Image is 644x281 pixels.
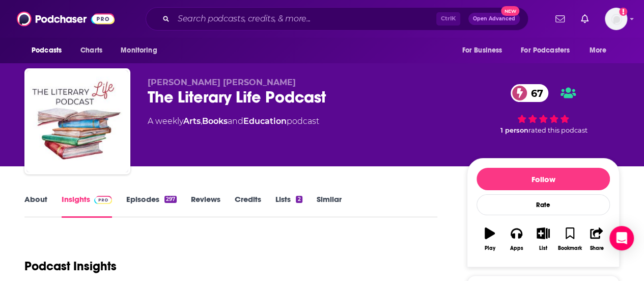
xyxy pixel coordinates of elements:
[275,194,302,218] a: Lists2
[477,168,610,190] button: Follow
[558,245,582,251] div: Bookmark
[121,43,157,58] span: Monitoring
[455,41,515,60] button: open menu
[467,78,620,141] div: 67 1 personrated this podcast
[74,41,108,60] a: Charts
[32,43,62,58] span: Podcasts
[609,226,634,250] div: Open Intercom Messenger
[619,8,627,16] svg: Add a profile image
[462,43,502,58] span: For Business
[148,78,296,87] span: [PERSON_NAME] [PERSON_NAME]
[583,221,610,258] button: Share
[94,196,112,204] img: Podchaser Pro
[24,259,117,274] h1: Podcast Insights
[582,41,620,60] button: open menu
[577,10,593,28] a: Show notifications dropdown
[228,116,243,126] span: and
[174,11,436,27] input: Search podcasts, credits, & more...
[164,196,177,203] div: 297
[17,9,115,29] img: Podchaser - Follow, Share and Rate Podcasts
[473,16,515,21] span: Open Advanced
[530,221,556,258] button: List
[148,115,319,127] div: A weekly podcast
[126,194,177,218] a: Episodes297
[296,196,302,203] div: 2
[24,41,75,60] button: open menu
[26,70,128,172] img: The Literary Life Podcast
[528,126,587,134] span: rated this podcast
[183,116,201,126] a: Arts
[503,221,529,258] button: Apps
[146,7,528,31] div: Search podcasts, credits, & more...
[590,245,603,251] div: Share
[556,221,583,258] button: Bookmark
[514,41,584,60] button: open menu
[24,194,47,218] a: About
[477,221,503,258] button: Play
[605,8,627,30] span: Logged in as mdekoning
[201,116,202,126] span: ,
[590,43,607,58] span: More
[605,8,627,30] button: Show profile menu
[62,194,112,218] a: InsightsPodchaser Pro
[235,194,261,218] a: Credits
[317,194,342,218] a: Similar
[80,43,102,58] span: Charts
[511,84,548,102] a: 67
[510,245,523,251] div: Apps
[551,10,569,28] a: Show notifications dropdown
[114,41,170,60] button: open menu
[500,126,528,134] span: 1 person
[485,245,495,251] div: Play
[436,12,460,25] span: Ctrl K
[243,116,287,126] a: Education
[539,245,547,251] div: List
[501,6,519,16] span: New
[468,13,520,25] button: Open AdvancedNew
[477,194,610,215] div: Rate
[202,116,228,126] a: Books
[191,194,220,218] a: Reviews
[605,8,627,30] img: User Profile
[521,43,570,58] span: For Podcasters
[521,84,548,102] span: 67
